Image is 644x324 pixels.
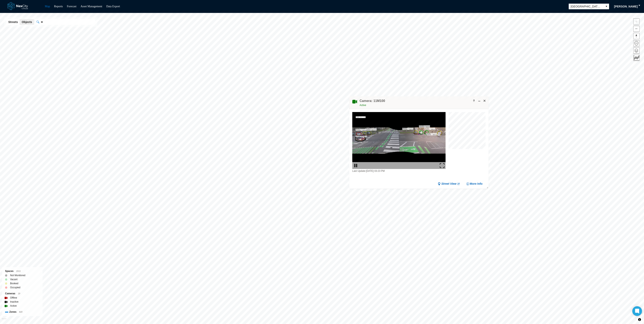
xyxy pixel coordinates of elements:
[8,20,18,24] span: Streets
[438,182,460,186] a: Street View
[10,281,18,285] label: Booked
[633,18,640,25] button: Zoom in
[16,270,21,272] span: 1511
[81,5,102,8] a: Asset Management
[352,112,446,169] img: video
[440,163,445,168] img: expand
[466,182,482,186] button: More Info
[638,317,641,322] span: Toggle attribution
[633,55,640,61] button: Key metrics
[5,269,40,273] div: Spaces
[604,4,609,9] button: select
[20,19,34,25] button: Objects
[10,277,17,281] label: Vacant
[470,182,482,186] span: More Info
[633,40,640,46] button: Home
[10,285,20,289] label: Occupied
[2,318,6,323] a: Mapbox homepage
[614,4,638,8] span: [PERSON_NAME]
[67,5,76,8] a: Forecast
[54,5,63,8] a: Reports
[22,20,32,24] span: Objects
[633,47,640,54] button: Layers management
[106,5,120,8] a: Data Export
[352,169,446,173] div: Last Update: [DATE] 03:23 PM
[634,19,639,24] span: Zoom in
[637,317,642,322] button: Toggle attribution
[10,296,17,300] label: Offline
[634,33,639,39] span: Reset bearing to north
[571,4,602,8] span: [GEOGRAPHIC_DATA][PERSON_NAME]
[10,300,18,304] label: Inactive
[10,304,17,308] label: Active
[634,26,639,32] span: Zoom out
[45,5,50,8] a: Map
[18,293,20,295] span: 19
[360,99,385,107] div: Double-click to make header text selectable
[441,182,456,186] span: Street View
[19,311,22,313] span: 920
[449,112,488,151] canvas: Map
[360,104,366,107] span: Active
[360,99,385,103] h4: Double-click to make header text selectable
[5,310,40,314] div: Zones
[633,33,640,39] button: Reset bearing to north
[6,19,20,25] button: Streets
[353,163,358,168] img: play
[633,26,640,32] button: Zoom out
[10,273,25,277] label: Not Monitored
[5,291,40,296] div: Cameras
[611,3,640,10] button: [PERSON_NAME]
